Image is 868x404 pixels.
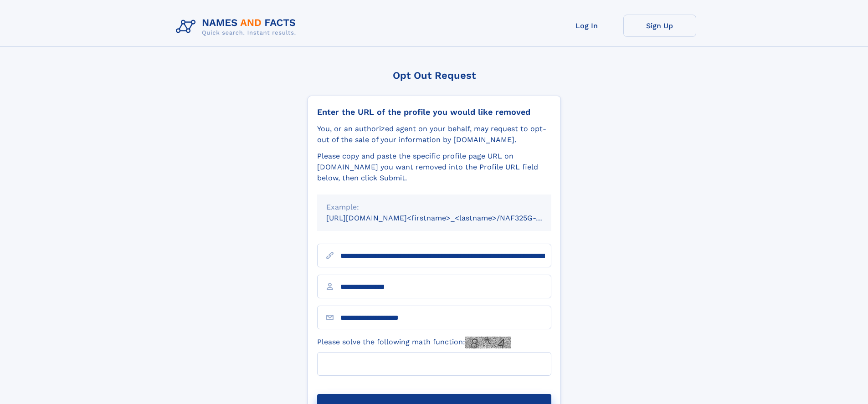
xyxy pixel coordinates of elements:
div: Opt Out Request [308,70,561,81]
div: Example: [326,202,542,213]
img: Logo Names and Facts [172,15,303,39]
a: Log In [550,15,623,37]
div: Enter the URL of the profile you would like removed [317,107,551,117]
a: Sign Up [623,15,696,37]
div: Please copy and paste the specific profile page URL on [DOMAIN_NAME] you want removed into the Pr... [317,151,551,184]
small: [URL][DOMAIN_NAME]<firstname>_<lastname>/NAF325G-xxxxxxxx [326,214,569,222]
label: Please solve the following math function: [317,337,511,348]
div: You, or an authorized agent on your behalf, may request to opt-out of the sale of your informatio... [317,123,551,145]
